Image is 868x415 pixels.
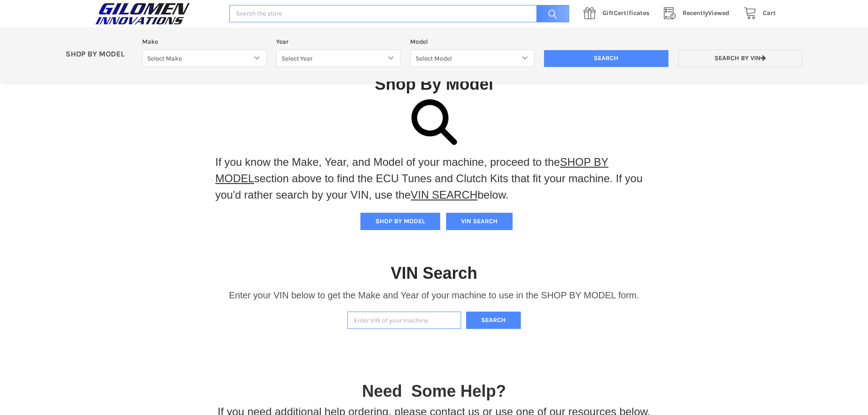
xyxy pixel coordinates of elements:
[229,288,639,302] p: Enter your VIN below to get the Make and Year of your machine to use in the SHOP BY MODEL form.
[61,50,138,59] p: SHOP BY MODEL
[602,9,649,17] span: Certificates
[390,263,477,283] h1: VIN Search
[216,156,609,184] a: SHOP BY MODEL
[602,9,614,17] span: Gift
[446,213,513,230] button: VIN SEARCH
[544,50,668,67] input: Search
[276,37,401,46] label: Year
[362,379,506,404] p: Need Some Help?
[347,312,461,329] input: Enter VIN of your machine
[466,312,521,329] button: Search
[360,213,440,230] button: SHOP BY MODEL
[659,8,739,19] a: RecentlyViewed
[411,189,478,201] a: VIN SEARCH
[410,37,534,46] label: Model
[92,2,220,25] a: GILOMEN INNOVATIONS
[579,8,659,19] a: GiftCertificates
[678,50,802,67] a: Search by VIN
[92,74,776,94] h1: Shop By Model
[763,9,776,17] span: Cart
[142,37,267,46] label: Make
[739,8,776,19] a: Cart
[216,154,653,203] p: If you know the Make, Year, and Model of your machine, proceed to the section above to find the E...
[683,9,729,17] span: Viewed
[92,2,193,25] img: GILOMEN INNOVATIONS
[683,9,708,17] span: Recently
[532,5,569,23] input: Search
[229,5,569,23] input: Search the store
